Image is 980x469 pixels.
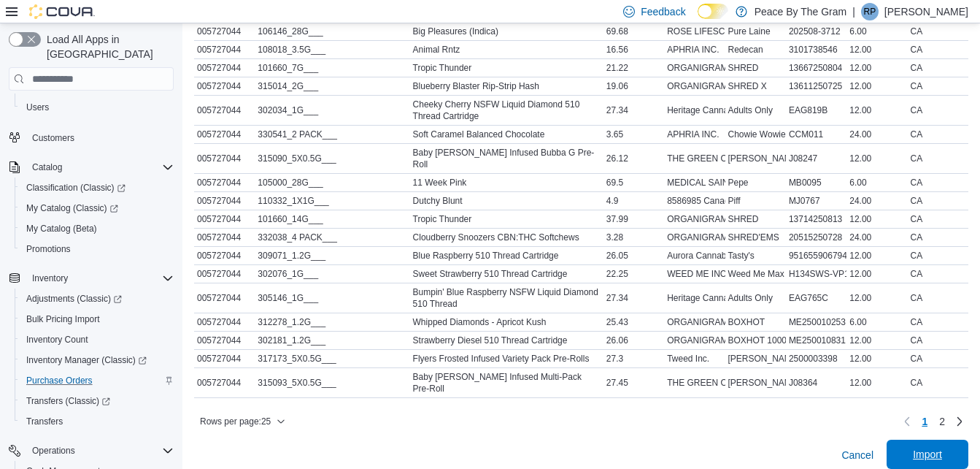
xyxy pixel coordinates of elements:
div: 005727044 [194,289,255,307]
div: Bumpin' Blue Raspberry NSFW Liquid Diamond 510 Thread [410,283,603,313]
div: EAG819B [786,102,846,119]
span: Adjustments (Classic) [26,293,122,305]
nav: Pagination for table: MemoryTable from EuiInMemoryTable [898,410,968,433]
a: Bulk Pricing Import [20,310,106,328]
a: My Catalog (Beta) [20,220,103,237]
span: Rows per page : 25 [200,416,271,427]
div: CA [908,210,968,228]
div: CA [908,41,968,58]
div: 13714250813 [786,210,846,228]
div: CA [908,350,968,367]
div: J08364 [786,374,846,392]
img: Cova [29,4,95,19]
div: 26.05 [603,247,664,264]
div: 005727044 [194,210,255,228]
div: Animal Rntz [410,41,603,58]
a: Transfers (Classic) [15,391,180,411]
input: Dark Mode [698,4,728,19]
div: Pure Laine [725,23,786,40]
div: THE GREEN ORGANIC DUTCHMAN [664,374,725,392]
div: Tropic Thunder [410,210,603,228]
div: CA [908,313,968,331]
div: [PERSON_NAME] [725,150,786,167]
div: WEED ME INC [664,265,725,283]
span: Transfers (Classic) [20,392,174,410]
div: 12.00 [846,265,907,283]
div: 005727044 [194,77,255,95]
div: 005727044 [194,126,255,143]
div: 12.00 [846,210,907,228]
span: 2 [939,414,945,429]
button: Users [15,97,180,118]
div: 005727044 [194,150,255,167]
div: 26.06 [603,332,664,349]
a: Next page [951,413,968,430]
div: BOXHOT [725,313,786,331]
button: My Catalog (Beta) [15,218,180,239]
div: 13667250804 [786,59,846,77]
span: Purchase Orders [20,372,174,389]
div: 005727044 [194,374,255,392]
div: SHRED X [725,77,786,95]
div: 13611250725 [786,77,846,95]
span: Inventory [32,272,68,284]
div: 005727044 [194,23,255,40]
div: 005727044 [194,332,255,349]
span: Load All Apps in [GEOGRAPHIC_DATA] [41,32,174,61]
div: 69.5 [603,174,664,191]
div: CA [908,332,968,349]
div: 005727044 [194,41,255,58]
span: Inventory Manager (Classic) [26,354,147,366]
div: THE GREEN ORGANIC DUTCHMAN [664,150,725,167]
div: Adults Only [725,289,786,307]
div: 108018_3.5G___ [255,41,409,58]
div: 12.00 [846,374,907,392]
span: Import [913,447,942,462]
div: SHRED [725,210,786,228]
div: 12.00 [846,289,907,307]
div: 005727044 [194,313,255,331]
div: Whipped Diamonds - Apricot Kush [410,313,603,331]
div: 105000_28G___ [255,174,409,191]
div: H134SWS-VP1 [786,265,846,283]
div: 9516559067948 [786,247,846,264]
div: MJ0767 [786,192,846,210]
span: Inventory [26,270,174,287]
span: My Catalog (Beta) [26,223,97,234]
button: Inventory [26,270,74,287]
div: 8586985 Canada Corp - Will Cannabis Group [664,192,725,210]
div: 3.65 [603,126,664,143]
div: Flyers Frosted Infused Variety Pack Pre-Rolls [410,350,603,367]
div: Pepe [725,174,786,191]
span: Operations [32,445,75,457]
div: EAG765C [786,289,846,307]
div: 20515250728 [786,229,846,246]
div: 106146_28G___ [255,23,409,40]
div: CA [908,374,968,392]
span: Users [20,99,174,116]
div: 37.99 [603,210,664,228]
div: Cloudberry Snoozers CBN:THC Softchews [410,229,603,246]
div: 2500003398 [786,350,846,367]
div: 22.25 [603,265,664,283]
div: 305146_1G___ [255,289,409,307]
p: | [852,3,855,20]
span: Promotions [20,240,174,258]
a: My Catalog (Classic) [20,199,124,217]
span: Adjustments (Classic) [20,290,174,308]
div: 312278_1.2G___ [255,313,409,331]
span: Classification (Classic) [26,182,126,194]
div: ME250010831 [786,332,846,349]
span: Inventory Count [26,334,88,346]
span: Cancel [841,448,873,462]
div: 16.56 [603,41,664,58]
span: Promotions [26,243,71,255]
div: Chowie Wowie [725,126,786,143]
div: 005727044 [194,229,255,246]
button: Bulk Pricing Import [15,309,180,329]
button: Customers [3,126,180,148]
div: CA [908,174,968,191]
div: 12.00 [846,59,907,77]
div: CA [908,102,968,119]
div: Weed Me Max [725,265,786,283]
